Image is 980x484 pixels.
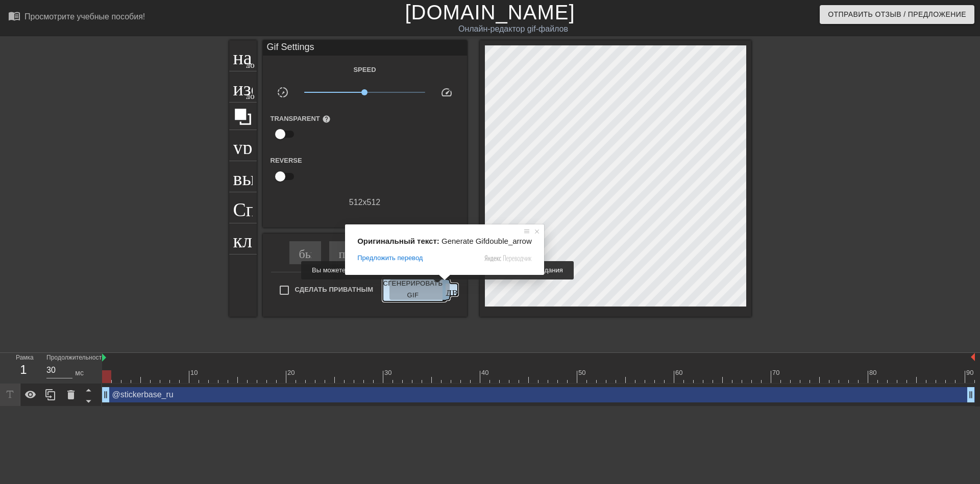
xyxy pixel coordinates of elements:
ya-tr-span: добавить_круг [246,59,305,68]
ya-tr-span: мс [75,369,84,377]
ya-tr-span: урожай [233,135,295,154]
div: 512 x 512 [263,196,467,209]
ya-tr-span: пропускать ранее [339,246,430,258]
div: 40 [481,368,491,378]
div: 50 [578,368,587,378]
img: bound-end.png [971,353,975,361]
span: Generate Gifdouble_arrow [442,237,532,245]
div: 30 [384,368,394,378]
span: speed [440,86,453,98]
ya-tr-span: клавиатура [233,228,325,247]
ya-tr-span: двойная стрелка [446,284,531,296]
ya-tr-span: menu_book_бук меню [8,10,83,22]
button: Отправить Отзыв / Предложение [820,5,974,24]
ya-tr-span: Продолжительность [46,354,105,361]
div: 70 [772,368,781,378]
span: slow_motion_video [277,86,289,98]
div: 20 [287,368,297,378]
button: Сгенерировать GIF [389,279,449,300]
label: Speed [353,65,376,75]
ya-tr-span: добавить_круг [246,90,305,99]
ya-tr-span: Просмотрите учебные пособия! [24,12,145,21]
span: Оригинальный текст: [357,237,439,245]
ya-tr-span: Онлайн-редактор gif-файлов [458,24,568,33]
label: Transparent [271,114,331,124]
div: 80 [869,368,878,378]
a: [DOMAIN_NAME] [405,1,575,23]
ya-tr-span: название [233,45,307,64]
a: Просмотрите учебные пособия! [8,10,145,26]
ya-tr-span: Отправить Отзыв / Предложение [828,8,966,21]
div: 1 [16,361,31,379]
ya-tr-span: Сгенерировать GIF [383,278,443,301]
div: 90 [966,368,975,378]
span: Предложить перевод [357,253,423,263]
ya-tr-span: изображение [233,76,340,95]
ya-tr-span: быстрый поворот [299,246,390,258]
ya-tr-span: Сделать Приватным [295,286,374,293]
div: 60 [675,368,684,378]
ya-tr-span: Справка [233,197,302,216]
div: 10 [190,368,200,378]
div: Gif Settings [263,40,467,56]
ya-tr-span: выбор_размера_фото_большой [233,166,521,185]
span: help [322,115,331,123]
ya-tr-span: Рамка [16,354,34,361]
label: Reverse [271,156,302,166]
